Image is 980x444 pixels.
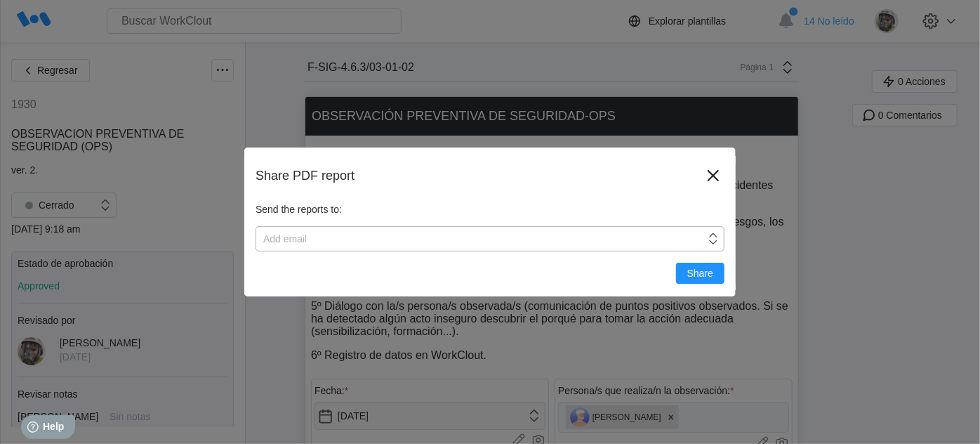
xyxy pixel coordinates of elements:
span: Share [687,268,713,278]
div: Add email [263,233,307,244]
div: Share PDF report [256,169,702,183]
div: Send the reports to: [256,204,724,215]
button: Share [676,263,724,284]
